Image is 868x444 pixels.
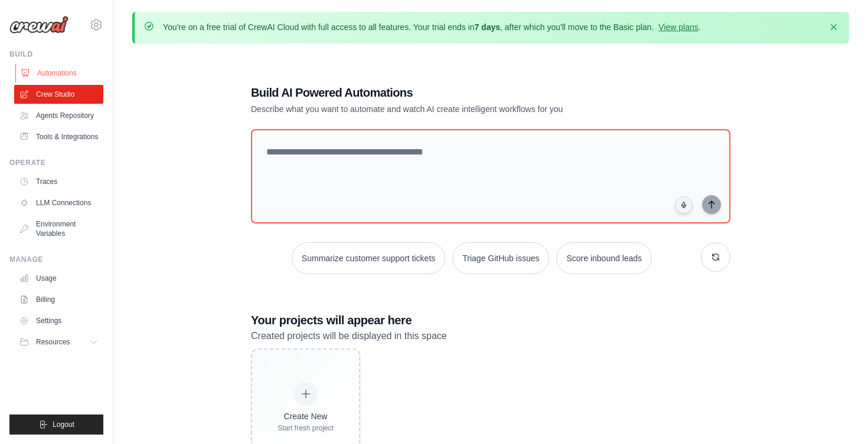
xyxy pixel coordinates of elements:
a: Agents Repository [14,106,103,125]
button: Summarize customer support tickets [292,242,445,274]
strong: 7 days [474,22,500,32]
button: Logout [9,415,103,435]
button: Triage GitHub issues [452,242,549,274]
div: Operate [9,158,103,167]
button: Score inbound leads [556,242,652,274]
img: Logo [9,16,68,34]
a: Tools & Integrations [14,127,103,146]
a: LLM Connections [14,193,103,212]
button: Get new suggestions [701,242,730,272]
a: Crew Studio [14,85,103,104]
a: Billing [14,290,103,309]
span: Resources [36,337,70,347]
a: Environment Variables [14,215,103,243]
div: Create New [278,410,334,422]
a: Settings [14,311,103,330]
p: You're on a free trial of CrewAI Cloud with full access to all features. Your trial ends in , aft... [163,21,701,33]
a: Usage [14,269,103,288]
p: Describe what you want to automate and watch AI create intelligent workflows for you [251,103,648,115]
button: Resources [14,333,103,351]
p: Created projects will be displayed in this space [251,328,730,344]
h3: Your projects will appear here [251,312,730,328]
a: View plans [658,22,698,32]
div: Start fresh project [278,423,334,433]
div: Manage [9,255,103,264]
h1: Build AI Powered Automations [251,84,648,101]
a: Traces [14,172,103,191]
div: Build [9,50,103,59]
a: Automations [15,64,105,83]
button: Click to speak your automation idea [675,196,693,214]
span: Logout [53,420,74,429]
